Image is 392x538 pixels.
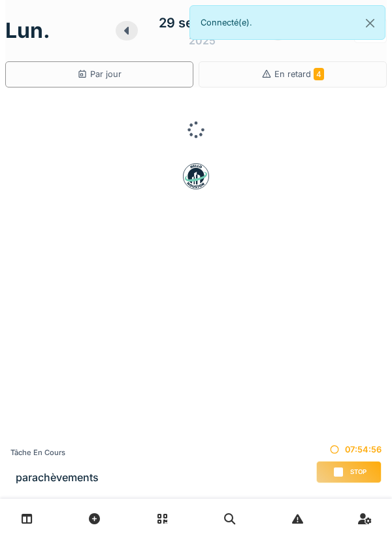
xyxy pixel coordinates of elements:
[189,5,385,40] div: Connecté(e).
[189,33,216,48] div: 2025
[355,6,385,40] button: Close
[183,163,209,189] img: badge-BVDL4wpA.svg
[159,13,246,33] div: 29 septembre
[16,471,99,484] h3: parachèvements
[77,68,122,80] div: Par jour
[350,467,367,477] span: Stop
[274,69,324,79] span: En retard
[5,18,50,43] h1: lun.
[316,443,382,456] div: 07:54:56
[314,68,324,80] span: 4
[10,447,99,458] div: Tâche en cours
